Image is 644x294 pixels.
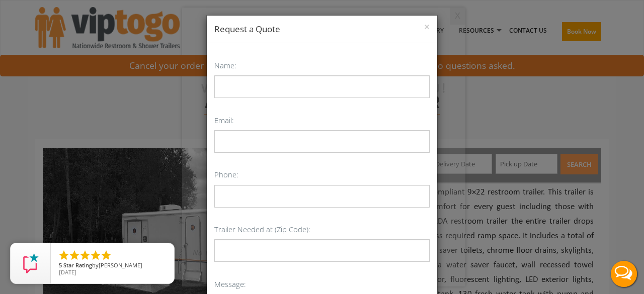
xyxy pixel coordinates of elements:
[99,261,142,269] span: [PERSON_NAME]
[214,167,238,182] label: Phone:
[214,58,236,73] label: Name:
[214,277,246,291] label: Message:
[604,254,644,294] button: Live Chat
[424,22,430,32] button: ×
[68,249,80,261] li: 
[59,262,166,269] span: by
[21,253,41,273] img: Review Rating
[90,249,102,261] li: 
[58,249,70,261] li: 
[59,261,62,269] span: 5
[214,113,234,128] label: Email:
[59,268,76,276] span: [DATE]
[100,249,112,261] li: 
[63,261,92,269] span: Star Rating
[214,222,310,237] label: Trailer Needed at (Zip Code):
[79,249,91,261] li: 
[214,23,430,35] h4: Request a Quote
